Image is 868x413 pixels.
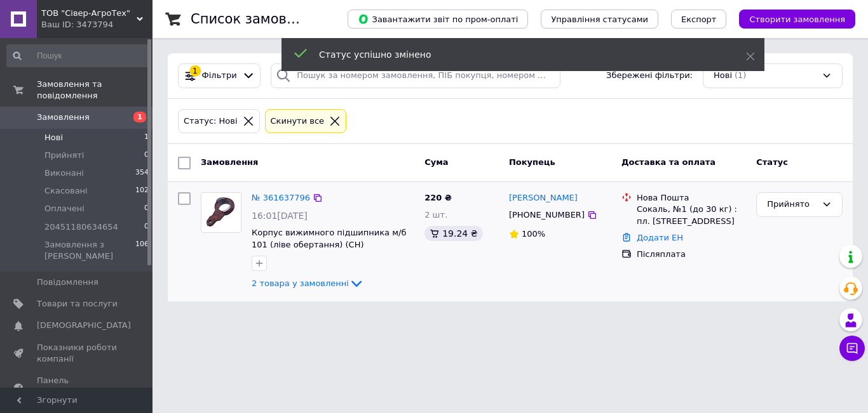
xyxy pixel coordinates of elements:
[739,10,855,29] button: Створити замовлення
[348,10,528,29] button: Завантажити звіт по пром-оплаті
[201,192,241,233] a: Фото товару
[41,8,137,19] span: ТОВ "Сівер-АгроТех"
[37,298,118,310] span: Товари та послуги
[189,65,201,77] div: 1
[252,279,364,288] a: 2 товара у замовленні
[201,157,258,167] span: Замовлення
[714,70,732,82] span: Нові
[252,211,308,221] span: 16:01[DATE]
[191,11,320,27] h1: Список замовлень
[144,132,149,143] span: 1
[37,277,98,288] span: Повідомлення
[424,157,448,167] span: Cума
[181,115,240,128] div: Статус: Нові
[37,320,131,331] span: [DEMOGRAPHIC_DATA]
[271,63,560,88] input: Пошук за номером замовлення, ПІБ покупця, номером телефону, Email, номером накладної
[541,10,658,29] button: Управління статусами
[637,192,746,204] div: Нова Пошта
[135,239,149,262] span: 106
[606,70,693,82] span: Збережені фільтри:
[735,70,746,80] span: (1)
[509,157,555,167] span: Покупець
[424,193,452,202] span: 220 ₴
[44,203,85,214] span: Оплачені
[37,375,118,398] span: Панель управління
[756,157,788,167] span: Статус
[252,228,406,249] a: Корпус вижимного підшипника м/б 101 (ліве обертання) (СН)
[144,221,149,233] span: 0
[133,112,146,122] span: 1
[358,13,518,25] span: Завантажити звіт по пром-оплаті
[41,19,153,30] div: Ваш ID: 3473794
[37,112,90,123] span: Замовлення
[144,203,149,214] span: 0
[44,185,88,197] span: Скасовані
[671,10,727,29] button: Експорт
[252,193,310,202] a: № 361637796
[424,210,447,220] span: 2 шт.
[144,150,149,161] span: 0
[621,157,715,167] span: Доставка та оплата
[319,48,714,61] div: Статус успішно змінено
[37,342,118,365] span: Показники роботи компанії
[551,15,648,24] span: Управління статусами
[135,185,149,197] span: 102
[252,279,349,288] span: 2 товара у замовленні
[268,115,327,128] div: Cкинути все
[202,70,237,82] span: Фільтри
[509,192,578,204] a: [PERSON_NAME]
[44,150,84,161] span: Прийняті
[839,336,865,361] button: Чат з покупцем
[44,239,135,262] span: Замовлення з [PERSON_NAME]
[44,132,63,143] span: Нові
[424,226,482,241] div: 19.24 ₴
[681,15,717,24] span: Експорт
[44,167,84,179] span: Виконані
[44,221,118,233] span: 20451180634654
[135,167,149,179] span: 354
[201,193,241,232] img: Фото товару
[6,44,150,67] input: Пошук
[637,249,746,260] div: Післяплата
[37,79,153,102] span: Замовлення та повідомлення
[522,229,545,239] span: 100%
[749,15,845,24] span: Створити замовлення
[637,233,683,242] a: Додати ЕН
[726,14,855,23] a: Створити замовлення
[637,204,746,226] div: Сокаль, №1 (до 30 кг) : пл. [STREET_ADDRESS]
[506,207,587,223] div: [PHONE_NUMBER]
[767,198,817,211] div: Прийнято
